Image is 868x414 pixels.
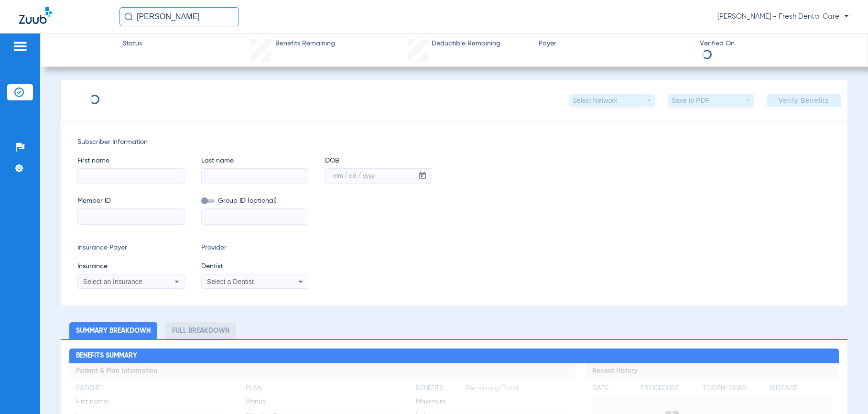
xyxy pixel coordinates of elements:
span: First name [77,156,184,166]
li: Summary Breakdown [69,322,157,339]
img: Search Icon [124,12,133,21]
img: Zuub Logo [19,7,52,24]
span: Provider [201,243,308,253]
span: Verified On [700,39,852,49]
img: hamburger-icon [12,41,28,52]
span: Deductible Remaining [432,39,500,49]
li: Full Breakdown [165,322,236,339]
span: Member ID [77,196,184,206]
input: Search for patients [119,7,239,26]
button: Open calendar [413,169,432,184]
span: Dentist [201,261,308,272]
span: DOB [325,156,432,166]
span: Subscriber Information [77,137,830,147]
span: Last name [201,156,308,166]
span: Insurance [77,261,184,272]
span: Select an Insurance [83,278,142,285]
span: Benefits Remaining [275,39,335,49]
span: [PERSON_NAME] - Fresh Dental Care [717,12,849,22]
h2: Benefits Summary [69,349,839,364]
span: Payer [539,39,691,49]
mat-label: mm / dd / yyyy [333,174,374,179]
iframe: Chat Widget [820,368,868,414]
span: Select a Dentist [207,278,254,285]
span: Insurance Payer [77,243,184,253]
span: Status [122,39,142,49]
span: Group ID (optional) [201,196,308,206]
